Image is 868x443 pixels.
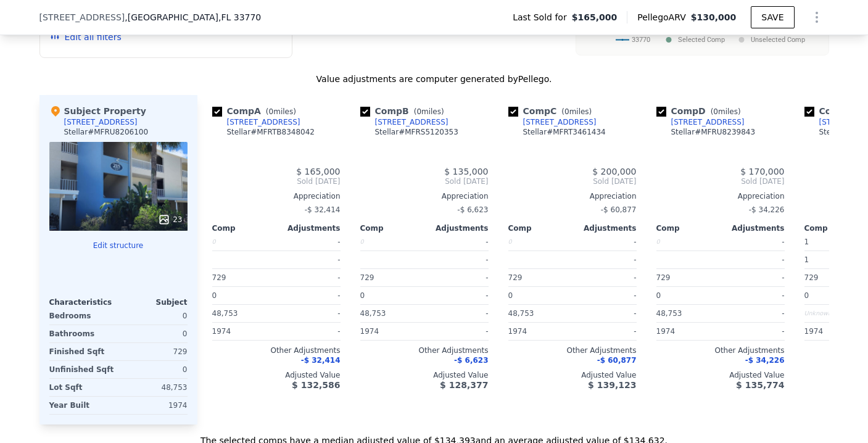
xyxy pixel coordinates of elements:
div: - [427,305,489,322]
div: Unknown [804,305,866,322]
div: [STREET_ADDRESS] [523,117,597,127]
div: Lot Sqft [49,379,116,396]
span: -$ 32,414 [305,205,341,214]
span: 0 [416,107,421,116]
div: Characteristics [49,297,118,307]
div: Bedrooms [49,307,116,325]
div: Finished Sqft [49,343,116,360]
div: - [575,305,637,322]
div: Adjusted Value [360,370,489,380]
a: [STREET_ADDRESS] [360,117,448,127]
div: [STREET_ADDRESS] [671,117,745,127]
span: $ 170,000 [740,167,784,176]
span: 0 [564,107,569,116]
div: - [723,305,785,322]
button: SAVE [751,6,794,28]
div: Value adjustments are computer generated by Pellego . [39,73,829,85]
div: Adjustments [424,223,489,233]
div: - [279,251,341,268]
span: 0 [656,291,661,300]
span: Sold [DATE] [656,176,785,186]
div: Year Built [49,397,116,414]
div: 1974 [804,323,866,340]
span: -$ 60,877 [601,205,637,214]
span: 729 [804,273,819,282]
div: 1974 [212,323,274,340]
span: , [GEOGRAPHIC_DATA] [125,11,261,23]
div: Other Adjustments [508,346,637,355]
div: Other Adjustments [212,346,341,355]
span: 0 [212,291,217,300]
a: [STREET_ADDRESS] [212,117,300,127]
span: 48,753 [508,309,534,318]
span: $ 128,377 [440,380,488,390]
span: Sold [DATE] [360,176,489,186]
a: [STREET_ADDRESS] [508,117,597,127]
span: -$ 60,877 [597,356,637,365]
div: [STREET_ADDRESS] [375,117,448,127]
span: -$ 6,623 [454,356,488,365]
div: Adjustments [721,223,785,233]
button: Show Options [804,5,829,30]
div: - [427,323,489,340]
button: Edit structure [49,241,188,250]
span: ( miles) [261,107,301,116]
div: - [723,269,785,286]
span: $ 139,123 [588,380,636,390]
span: 48,753 [656,309,682,318]
div: 1974 [656,323,718,340]
div: Appreciation [508,191,637,201]
span: $130,000 [691,12,737,22]
text: Unselected Comp [751,36,805,44]
span: [STREET_ADDRESS] [39,11,125,23]
span: Sold [DATE] [212,176,341,186]
span: 48,753 [212,309,238,318]
text: 33770 [632,36,650,44]
div: - [575,251,637,268]
div: Comp A [212,105,301,117]
div: 0 [121,307,188,325]
span: 729 [656,273,671,282]
div: 0 [212,233,274,250]
div: - [279,305,341,322]
div: [STREET_ADDRESS] [64,117,138,127]
div: - [279,287,341,304]
span: , FL 33770 [218,12,261,22]
div: Appreciation [360,191,489,201]
div: 23 [158,213,182,226]
div: - [723,323,785,340]
span: 729 [508,273,523,282]
div: - [279,233,341,250]
div: Adjusted Value [212,370,341,380]
span: Last Sold for [513,11,572,23]
div: 1 [804,251,866,268]
div: Subject Property [49,105,146,117]
span: -$ 34,226 [745,356,785,365]
span: ( miles) [706,107,746,116]
div: Comp B [360,105,449,117]
div: - [723,233,785,250]
div: - [427,233,489,250]
span: 0 [269,107,274,116]
div: - [575,269,637,286]
div: Adjusted Value [508,370,637,380]
span: 0 [804,291,809,300]
span: $ 132,586 [292,380,340,390]
div: 1974 [121,397,188,414]
span: -$ 6,623 [457,205,488,214]
span: 0 [508,291,513,300]
div: - [427,287,489,304]
div: Appreciation [656,191,785,201]
div: Adjusted Value [656,370,785,380]
span: $ 135,774 [736,380,784,390]
div: Comp [360,223,424,233]
div: 1974 [360,323,422,340]
div: Stellar # MFRTB8348042 [227,127,315,137]
span: 729 [360,273,374,282]
div: Comp [656,223,721,233]
div: - [427,269,489,286]
div: 0 [360,233,422,250]
div: Comp D [656,105,746,117]
div: Comp C [508,105,597,117]
div: Adjustments [572,223,637,233]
